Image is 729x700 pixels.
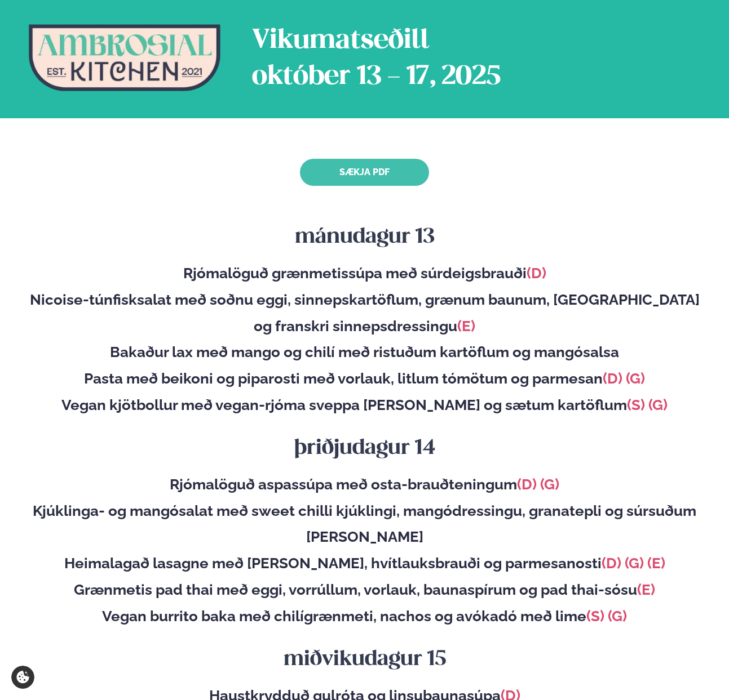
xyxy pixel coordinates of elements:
[527,265,546,282] span: (D)
[29,287,700,340] div: Nicoise-túnfisksalat með soðnu eggi, sinnepskartöflum, grænum baunum, [GEOGRAPHIC_DATA] og fransk...
[29,471,700,498] div: Rjómalöguð aspassúpa með osta-brauðteningum
[252,23,501,59] div: Vikumatseðill
[29,392,700,418] div: Vegan kjötbollur með vegan-rjóma sveppa [PERSON_NAME] og sætum kartöflum
[29,647,700,674] h3: miðvikudagur 15
[29,24,220,91] img: Logo
[603,370,645,387] span: (D) (G)
[29,577,700,603] div: Grænmetis pad thai með eggi, vorrúllum, vorlauk, baunaspírum og pad thai-sósu
[29,603,700,630] div: Vegan burrito baka með chilígrænmeti, nachos og avókadó með lime
[252,59,501,95] div: október 13 - 17, 2025
[637,581,655,598] span: (E)
[29,260,700,287] div: Rjómalöguð grænmetissúpa með súrdeigsbrauði
[29,365,700,392] div: Pasta með beikoni og piparosti með vorlauk, litlum tómötum og parmesan
[11,666,34,689] a: Cookie settings
[602,555,665,572] span: (D) (G) (E)
[29,498,700,551] div: Kjúklinga- og mangósalat með sweet chilli kjúklingi, mangódressingu, granatepli og súrsuðum [PERS...
[517,476,559,493] span: (D) (G)
[29,224,700,251] h3: mánudagur 13
[627,396,668,413] span: (S) (G)
[586,608,627,625] span: (S) (G)
[457,318,475,335] span: (E)
[300,159,429,186] a: Sækja PDF
[29,550,700,577] div: Heimalagað lasagne með [PERSON_NAME], hvítlauksbrauði og parmesanosti
[29,435,700,462] h3: þriðjudagur 14
[29,339,700,365] div: Bakaður lax með mango og chilí með ristuðum kartöflum og mangósalsa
